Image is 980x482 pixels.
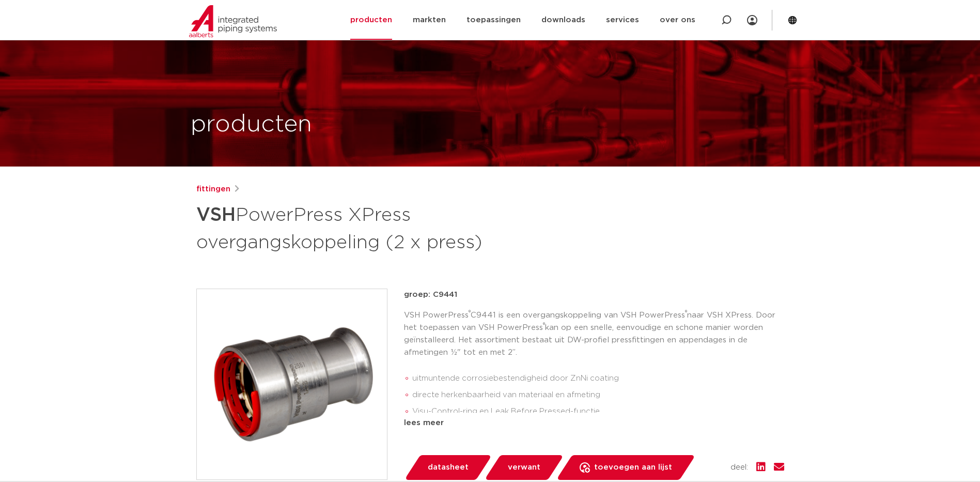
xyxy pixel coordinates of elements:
span: deel: [730,461,748,474]
strong: VSH [196,206,236,224]
a: verwant [484,455,564,480]
span: datasheet [428,459,469,476]
span: verwant [508,459,540,476]
h1: producten [191,108,312,141]
span: toevoegen aan lijst [594,459,672,476]
li: uitmuntende corrosiebestendigheid door ZnNi coating [412,370,784,387]
p: groep: C9441 [404,289,784,301]
li: directe herkenbaarheid van materiaal en afmeting [412,387,784,403]
p: VSH PowerPress C9441 is een overgangskoppeling van VSH PowerPress naar VSH XPress. Door het toepa... [404,309,784,359]
sup: ® [469,310,471,315]
li: Visu-Control-ring en Leak Before Pressed-functie [412,403,784,420]
h1: PowerPress XPress overgangskoppeling (2 x press) [196,200,584,255]
img: Product Image for VSH PowerPress XPress overgangskoppeling (2 x press) [197,289,387,479]
sup: ® [685,310,687,315]
div: lees meer [404,417,784,429]
a: datasheet [404,455,492,480]
a: fittingen [196,183,230,195]
sup: ® [543,322,545,328]
div: my IPS [747,9,757,32]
